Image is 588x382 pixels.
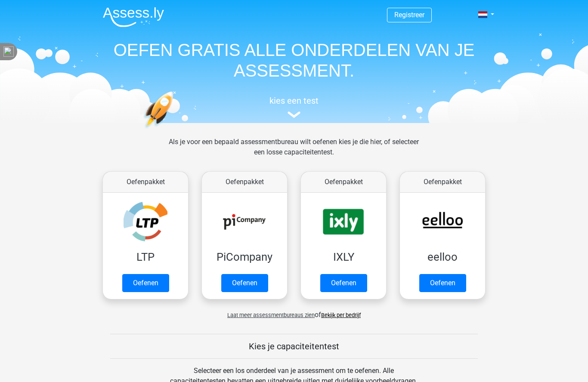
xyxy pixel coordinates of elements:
a: Oefenen [221,274,268,292]
a: Oefenen [320,274,367,292]
a: Oefenen [122,274,169,292]
a: Oefenen [419,274,466,292]
a: kies een test [96,95,492,118]
a: Registreer [394,11,424,19]
h5: Kies je capaciteitentest [110,341,478,351]
img: Assessly [103,7,164,27]
img: oefenen [143,91,207,169]
div: of [96,303,492,320]
h5: kies een test [96,95,492,106]
span: Laat meer assessmentbureaus zien [227,312,315,318]
div: Als je voor een bepaald assessmentbureau wilt oefenen kies je die hier, of selecteer een losse ca... [162,137,426,168]
a: Bekijk per bedrijf [321,312,361,318]
h1: OEFEN GRATIS ALLE ONDERDELEN VAN JE ASSESSMENT. [96,40,492,81]
img: assessment [288,111,300,118]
